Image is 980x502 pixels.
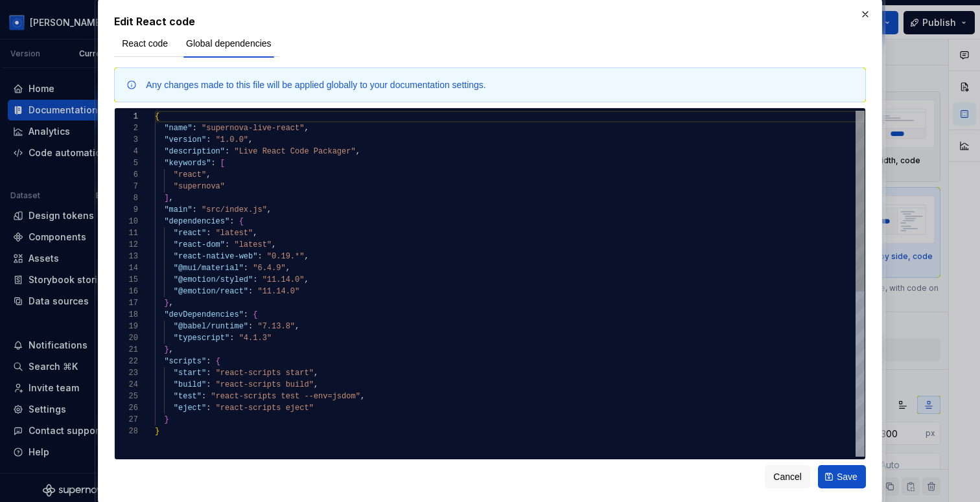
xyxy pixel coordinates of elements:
[239,217,244,226] span: {
[202,392,206,401] span: :
[165,135,207,144] span: "version"
[146,78,486,91] div: Any changes made to this file will be applied globally to your documentation settings.
[253,275,257,284] span: :
[114,29,176,56] div: React code
[253,229,257,238] span: ,
[122,37,168,50] span: React code
[174,229,206,238] span: "react"
[248,322,253,331] span: :
[211,392,360,401] span: "react-scripts test --env=jsdom"
[115,227,138,239] div: 11
[169,299,174,308] span: ,
[174,240,225,249] span: "react-dom"
[165,299,169,308] span: }
[115,297,138,309] div: 17
[115,332,138,344] div: 20
[192,124,197,133] span: :
[216,135,248,144] span: "1.0.0"
[115,379,138,391] div: 24
[286,264,290,273] span: ,
[216,357,220,366] span: {
[314,369,318,378] span: ,
[165,124,192,133] span: "name"
[115,134,138,146] div: 3
[206,380,211,389] span: :
[115,157,138,169] div: 5
[216,229,253,238] span: "latest"
[115,111,138,122] div: 1
[837,470,857,483] span: Save
[165,205,192,214] span: "main"
[360,392,365,401] span: ,
[155,427,159,436] span: }
[244,310,248,319] span: :
[174,287,248,296] span: "@emotion/react"
[206,369,211,378] span: :
[206,229,211,238] span: :
[115,414,138,426] div: 27
[115,344,138,356] div: 21
[174,182,225,191] span: "supernova"
[174,380,206,389] span: "build"
[206,170,211,179] span: ,
[115,216,138,227] div: 10
[258,287,300,296] span: "11.14.0"
[248,287,253,296] span: :
[220,159,225,168] span: [
[192,205,197,214] span: :
[165,217,230,226] span: "dependencies"
[165,345,169,354] span: }
[115,321,138,332] div: 19
[178,29,279,56] div: Global dependencies
[262,275,305,284] span: "11.14.0"
[356,147,360,156] span: ,
[225,240,229,249] span: :
[115,122,138,134] div: 2
[229,217,234,226] span: :
[174,404,206,413] span: "eject"
[169,194,174,203] span: ,
[235,240,272,249] span: "latest"
[235,147,356,156] span: "Live React Code Packager"
[253,310,257,319] span: {
[114,14,866,29] h2: Edit React code
[314,380,318,389] span: ,
[258,322,296,331] span: "7.13.8"
[258,252,262,261] span: :
[202,205,267,214] span: "src/index.js"
[174,264,244,273] span: "@mui/material"
[253,264,285,273] span: "6.4.9"
[765,465,810,488] button: Cancel
[178,32,279,55] button: Global dependencies
[165,147,226,156] span: "description"
[244,264,248,273] span: :
[115,356,138,367] div: 22
[115,402,138,414] div: 26
[206,357,211,366] span: :
[773,470,802,483] span: Cancel
[305,252,309,261] span: ,
[115,286,138,297] div: 16
[267,252,305,261] span: "0.19.*"
[216,404,314,413] span: "react-scripts eject"
[229,334,234,343] span: :
[115,239,138,251] div: 12
[305,275,309,284] span: ,
[115,192,138,204] div: 8
[267,205,272,214] span: ,
[272,240,276,249] span: ,
[115,262,138,274] div: 14
[174,275,253,284] span: "@emotion/styled"
[174,252,258,261] span: "react-native-web"
[115,274,138,286] div: 15
[115,169,138,181] div: 6
[155,112,159,121] span: {
[115,367,138,379] div: 23
[174,392,202,401] span: "test"
[115,146,138,157] div: 4
[169,345,174,354] span: ,
[115,181,138,192] div: 7
[239,334,272,343] span: "4.1.3"
[165,357,207,366] span: "scripts"
[115,204,138,216] div: 9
